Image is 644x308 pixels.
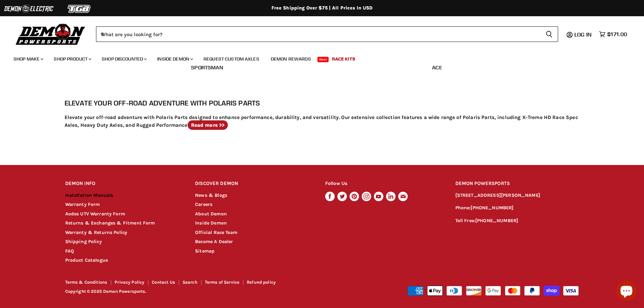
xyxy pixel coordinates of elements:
h2: Ace [386,64,488,71]
img: Demon Electric Logo 2 [3,2,54,15]
a: Log in [571,31,596,38]
p: Toll Free: [455,217,579,225]
a: Official Race Team [195,230,237,235]
a: FAQ [65,248,74,254]
a: Race Kits [327,52,360,66]
nav: Footer [65,280,323,287]
h2: Sportsman [157,64,258,71]
a: $171.00 [596,29,630,39]
a: Contact Us [152,280,175,285]
p: Elevate your off-road adventure with Polaris Parts designed to enhance performance, durability, a... [65,114,580,129]
a: Become A Dealer [195,239,233,244]
span: $171.00 [607,31,627,38]
a: Sportsman [157,60,258,75]
a: Terms of Service [205,280,239,285]
inbox-online-store-chat: Shopify online store chat [614,281,639,303]
p: Phone: [455,204,579,212]
a: Shipping Policy [65,239,102,244]
img: Demon Powersports [14,22,88,46]
a: [PHONE_NUMBER] [471,205,514,211]
p: Copyright © 2025 Demon Powersports. [65,289,323,294]
a: Returns & Exchanges & Fitment Form [65,220,155,226]
a: About Demon [195,211,227,217]
a: Product Catalogue [65,257,108,263]
a: Ace [386,60,488,75]
a: Shop Product [49,52,95,66]
span: New! [317,57,329,62]
button: Search [540,26,558,42]
a: Installation Manuals [65,192,113,198]
input: When autocomplete results are available use up and down arrows to review and enter to select [96,26,540,42]
ul: Main menu [8,49,625,66]
p: [STREET_ADDRESS][PERSON_NAME] [455,192,579,199]
h2: Elevate Your Off-Road Adventure with Polaris Parts [65,98,580,108]
a: Aodes UTV Warranty Form [65,211,125,217]
h2: Follow Us [325,176,443,192]
div: Free Shipping Over $75 | All Prices In USD [52,5,593,11]
span: Log in [574,31,592,38]
a: Search [183,280,197,285]
h2: DISCOVER DEMON [195,176,312,192]
a: Privacy Policy [115,280,144,285]
a: Inside Demon [195,220,227,226]
a: Inside Demon [152,52,197,66]
a: Demon Rewards [266,52,316,66]
a: Request Custom Axles [198,52,264,66]
a: Careers [195,202,212,207]
a: [PHONE_NUMBER] [475,218,518,223]
form: Product [96,26,558,42]
a: Terms & Conditions [65,280,108,285]
strong: Read more >> [191,122,225,128]
a: News & Blogs [195,192,227,198]
a: Refund policy [247,280,276,285]
a: Warranty Form [65,202,100,207]
a: Shop Make [8,52,47,66]
a: Sitemap [195,248,215,254]
img: TGB Logo 2 [54,2,105,15]
a: Shop Discounted [97,52,151,66]
h2: DEMON POWERSPORTS [455,176,579,192]
a: Warranty & Returns Policy [65,230,127,235]
h2: DEMON INFO [65,176,183,192]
